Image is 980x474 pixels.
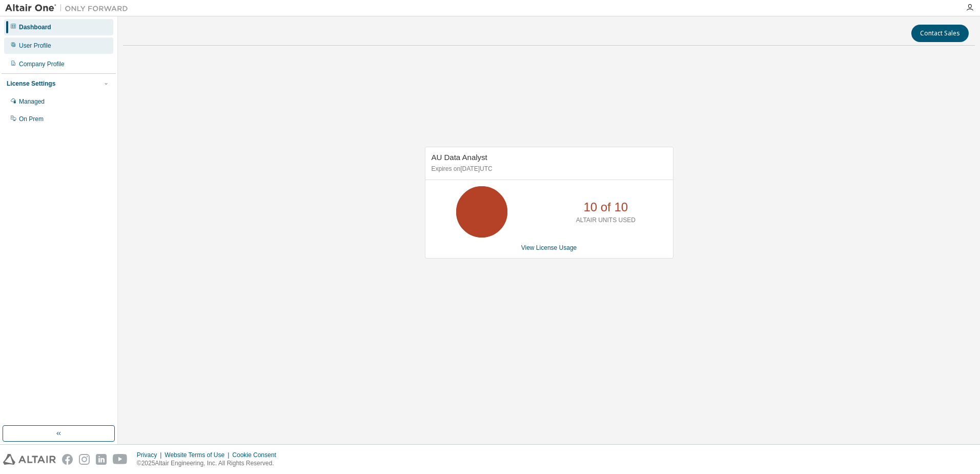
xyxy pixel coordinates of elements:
[7,80,55,88] div: License Settings
[5,3,133,13] img: Altair One
[165,451,232,459] div: Website Terms of Use
[113,454,128,465] img: youtube.svg
[137,459,282,468] p: © 2025 Altair Engineering, Inc. All Rights Reserved.
[576,216,636,225] p: ALTAIR UNITS USED
[79,454,90,465] img: instagram.svg
[432,165,664,173] p: Expires on [DATE] UTC
[583,199,628,216] p: 10 of 10
[521,244,577,251] a: View License Usage
[3,454,56,465] img: altair_logo.svg
[19,97,45,106] div: Managed
[432,153,487,162] span: AU Data Analyst
[19,23,51,31] div: Dashboard
[96,454,107,465] img: linkedin.svg
[232,451,282,459] div: Cookie Consent
[19,115,44,123] div: On Prem
[137,451,165,459] div: Privacy
[19,42,51,50] div: User Profile
[62,454,73,465] img: facebook.svg
[19,60,65,68] div: Company Profile
[911,25,969,42] button: Contact Sales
